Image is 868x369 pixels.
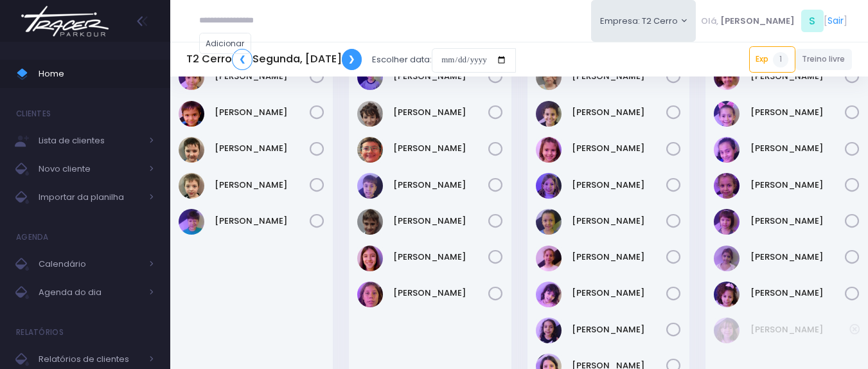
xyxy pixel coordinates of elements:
[357,64,383,90] img: Bernardo Vinciguerra
[199,33,252,54] a: Adicionar
[357,282,383,307] img: Tito Machado Jones
[572,179,667,192] a: [PERSON_NAME]
[393,106,488,119] a: [PERSON_NAME]
[357,137,383,163] img: Gabriel bicca da costa
[215,179,310,192] a: [PERSON_NAME]
[750,106,846,119] a: [PERSON_NAME]
[16,319,64,345] h4: Relatórios
[720,15,795,28] span: [PERSON_NAME]
[179,137,204,163] img: Rodrigo Soldi Marques
[39,66,154,82] span: Home
[39,256,141,273] span: Calendário
[750,179,846,192] a: [PERSON_NAME]
[572,142,667,155] a: [PERSON_NAME]
[714,318,740,343] img: Maria Clara Gallo
[179,64,204,90] img: Bernardo tiboni
[750,142,846,155] a: [PERSON_NAME]
[801,10,824,32] span: S
[572,251,667,264] a: [PERSON_NAME]
[750,251,846,264] a: [PERSON_NAME]
[701,15,718,28] span: Olá,
[393,142,488,155] a: [PERSON_NAME]
[536,246,562,271] img: Júlia Iervolino Pinheiro Ferreira
[186,45,516,75] div: Escolher data:
[773,52,788,67] span: 1
[572,323,667,336] a: [PERSON_NAME]
[179,101,204,127] img: Inácio Goulart Azevedo
[536,318,562,343] img: Manuela Carrascosa Vasco Gouveia
[750,215,846,228] a: [PERSON_NAME]
[750,323,850,336] a: [PERSON_NAME]
[179,173,204,199] img: Victor Soldi Marques
[714,246,740,271] img: Manuela Diniz Estevão
[39,132,141,149] span: Lista de clientes
[696,6,852,35] div: [ ]
[342,49,362,70] a: ❯
[39,284,141,301] span: Agenda do dia
[16,101,51,127] h4: Clientes
[393,215,488,228] a: [PERSON_NAME]
[714,173,740,199] img: Lara Castilho Farinelli
[39,189,141,206] span: Importar da planilha
[714,101,740,127] img: Joana rojas Silveira
[536,64,562,90] img: Alice Camargo Silva
[714,209,740,235] img: Laura Florindo Lanzilotti
[357,246,383,271] img: Sofia Ladeira Pupo
[795,49,853,70] a: Treino livre
[714,137,740,163] img: Júlia Rojas Silveira
[393,251,488,264] a: [PERSON_NAME]
[536,137,562,163] img: Ayla ladeira Pupo
[572,106,667,119] a: [PERSON_NAME]
[215,142,310,155] a: [PERSON_NAME]
[357,173,383,199] img: João Pedro de Arruda Camargo Kestener
[536,209,562,235] img: Isabel Silveira Chulam
[536,101,562,127] img: Ana Nasatto
[179,209,204,235] img: Zac Barboza Swenson
[536,173,562,199] img: Clara Queiroz Skliutas
[393,287,488,300] a: [PERSON_NAME]
[357,209,383,235] img: Pedro Moreno
[16,224,49,250] h4: Agenda
[714,282,740,307] img: Manuela Marqui Medeiros Gomes
[393,179,488,192] a: [PERSON_NAME]
[215,106,310,119] a: [PERSON_NAME]
[39,161,141,177] span: Novo cliente
[749,46,795,72] a: Exp1
[39,351,141,368] span: Relatórios de clientes
[572,215,667,228] a: [PERSON_NAME]
[750,287,846,300] a: [PERSON_NAME]
[536,282,562,307] img: Maia Enohata
[828,14,844,28] a: Sair
[572,287,667,300] a: [PERSON_NAME]
[357,101,383,127] img: Gabriel Campiglia Scoz
[714,64,740,90] img: Alice Iervolino Pinheiro Ferreira
[215,215,310,228] a: [PERSON_NAME]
